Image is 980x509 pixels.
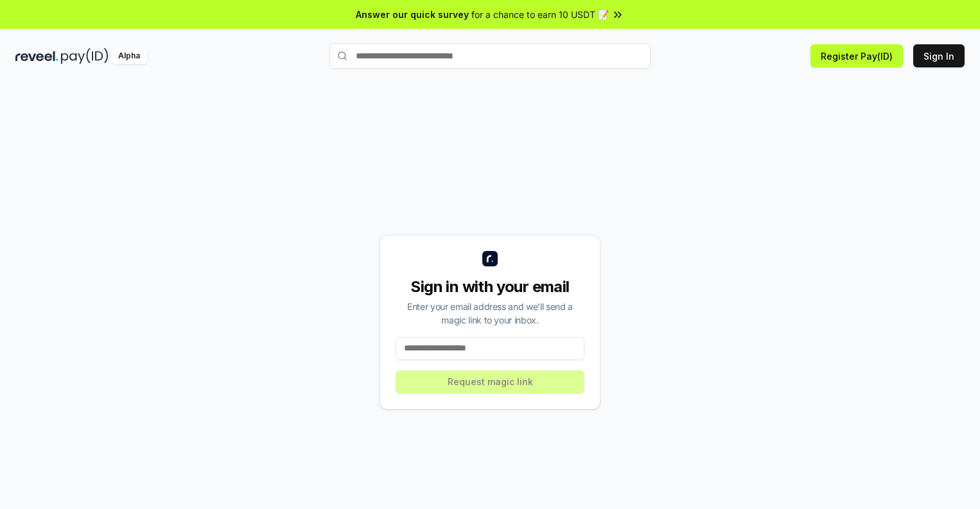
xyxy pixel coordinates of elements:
img: pay_id [61,48,109,64]
button: Sign In [913,44,965,67]
span: for a chance to earn 10 USDT 📝 [471,8,609,21]
div: Sign in with your email [396,277,584,297]
button: Register Pay(ID) [810,44,903,67]
img: logo_small [482,251,498,266]
span: Answer our quick survey [356,8,469,21]
img: reveel_dark [15,48,58,64]
div: Enter your email address and we’ll send a magic link to your inbox. [396,300,584,327]
div: Alpha [111,48,147,64]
